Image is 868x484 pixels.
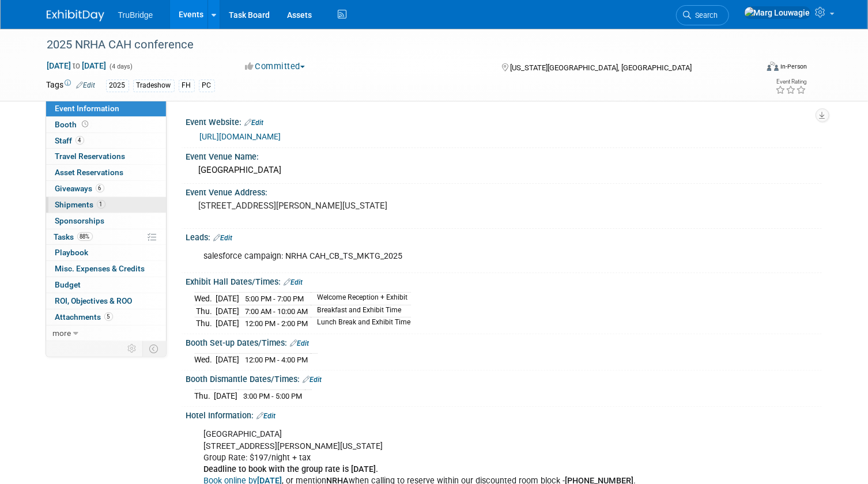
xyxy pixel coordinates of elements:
div: salesforce campaign: NRHA CAH_CB_TS_MKTG_2025 [196,245,699,268]
div: Leads: [186,229,822,244]
span: [DATE] [DATE] [47,60,107,71]
a: Edit [290,339,310,347]
span: 88% [77,232,93,241]
span: 12:00 PM - 2:00 PM [246,319,308,328]
td: [DATE] [216,354,240,366]
a: [URL][DOMAIN_NAME] [200,132,281,141]
span: Tasks [54,232,93,241]
a: Staff4 [46,133,166,149]
span: Sponsorships [55,216,105,225]
span: 12:00 PM - 4:00 PM [246,356,308,364]
img: ExhibitDay [47,10,104,21]
div: Booth Set-up Dates/Times: [186,334,822,349]
span: 1 [97,200,105,209]
span: Booth [55,120,91,129]
td: [DATE] [216,293,240,305]
div: Tradeshow [133,80,175,92]
a: Event Information [46,101,166,116]
div: In-Person [780,62,807,71]
td: [DATE] [216,305,240,317]
span: TruBridge [118,10,153,20]
b: Deadline to book with the group rate is [DATE]. [204,464,379,474]
a: Edit [303,376,322,384]
span: Misc. Expenses & Credits [55,264,145,273]
span: 4 [76,136,84,145]
span: Staff [55,136,84,145]
td: [DATE] [216,317,240,330]
a: Shipments1 [46,197,166,213]
a: more [46,326,166,341]
div: Event Website: [186,114,822,128]
a: ROI, Objectives & ROO [46,293,166,309]
a: Misc. Expenses & Credits [46,261,166,277]
a: Sponsorships [46,213,166,229]
a: Edit [245,119,264,127]
a: Asset Reservations [46,165,166,180]
div: Exhibit Hall Dates/Times: [186,273,822,288]
span: Attachments [55,312,113,322]
div: 2025 NRHA CAH conference [43,35,743,55]
td: [DATE] [214,390,238,402]
a: Search [676,5,729,25]
a: Edit [257,412,276,420]
td: Wed. [195,354,216,366]
span: (4 days) [109,63,133,70]
span: 7:00 AM - 10:00 AM [246,307,308,316]
span: Booth not reserved yet [80,120,91,128]
div: 2025 [106,80,129,92]
span: 3:00 PM - 5:00 PM [244,392,303,400]
td: Breakfast and Exhibit Time [311,305,411,317]
img: Format-Inperson.png [767,62,779,71]
span: more [53,328,71,338]
td: Personalize Event Tab Strip [123,341,143,356]
a: Edit [77,81,96,89]
a: Budget [46,277,166,293]
span: Giveaways [55,184,104,193]
span: Travel Reservations [55,152,126,161]
td: Tags [47,79,96,92]
a: Playbook [46,245,166,260]
td: Toggle Event Tabs [142,341,166,356]
div: Event Venue Address: [186,184,822,198]
span: 5:00 PM - 7:00 PM [246,294,304,303]
td: Thu. [195,317,216,330]
td: Lunch Break and Exhibit Time [311,317,411,330]
span: [US_STATE][GEOGRAPHIC_DATA], [GEOGRAPHIC_DATA] [510,63,692,72]
a: Booth [46,117,166,133]
a: Tasks88% [46,229,166,245]
span: Shipments [55,200,105,209]
td: Thu. [195,390,214,402]
div: Event Rating [776,79,807,85]
span: Search [692,11,718,20]
a: Edit [214,234,233,242]
pre: [STREET_ADDRESS][PERSON_NAME][US_STATE] [199,201,439,211]
span: Event Information [55,104,120,113]
img: Marg Louwagie [744,6,811,19]
span: Asset Reservations [55,168,124,177]
a: Edit [284,278,303,286]
div: Event Venue Name: [186,148,822,162]
div: FH [179,80,195,92]
span: Budget [55,280,81,289]
a: Giveaways6 [46,181,166,196]
td: Wed. [195,293,216,305]
span: Playbook [55,248,89,257]
span: to [71,61,82,70]
span: ROI, Objectives & ROO [55,296,133,305]
span: 5 [104,312,113,321]
button: Committed [241,60,310,73]
div: [GEOGRAPHIC_DATA] [195,161,813,179]
a: Attachments5 [46,309,166,325]
div: Booth Dismantle Dates/Times: [186,370,822,385]
div: Event Format [695,60,807,77]
td: Thu. [195,305,216,317]
div: Hotel Information: [186,407,822,422]
div: PC [199,80,215,92]
span: 6 [96,184,104,192]
a: Travel Reservations [46,149,166,164]
td: Welcome Reception + Exhibit [311,293,411,305]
